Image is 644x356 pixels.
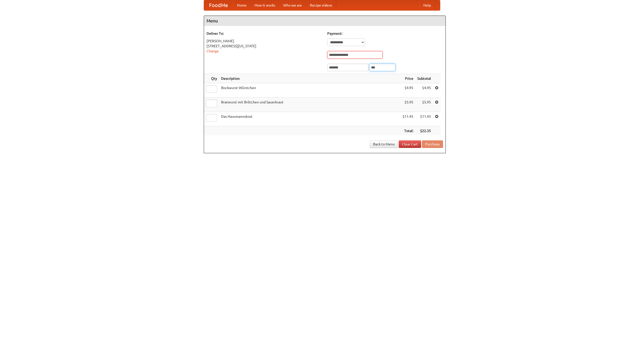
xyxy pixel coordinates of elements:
[419,0,435,10] a: Help
[219,74,400,83] th: Description
[306,0,336,10] a: Recipe videos
[219,112,400,126] td: Das Hausmannskost
[327,31,443,36] h5: Payment:
[422,140,443,148] button: Purchase
[400,112,415,126] td: $11.45
[415,74,433,83] th: Subtotal
[219,83,400,98] td: Bockwurst Würstchen
[204,74,219,83] th: Qty
[400,83,415,98] td: $4.95
[400,126,415,136] th: Total:
[400,74,415,83] th: Price
[415,126,433,136] th: $22.35
[370,140,398,148] a: Back to Menu
[204,0,233,10] a: FoodMe
[415,98,433,112] td: $5.95
[279,0,306,10] a: Who we are
[251,0,279,10] a: How it works
[399,140,421,148] a: Clear Cart
[207,49,219,53] a: Change
[415,83,433,98] td: $4.95
[204,16,446,26] h4: Menu
[207,44,322,49] div: [STREET_ADDRESS][US_STATE]
[233,0,251,10] a: Home
[207,31,322,36] h5: Deliver To:
[207,38,322,44] div: [PERSON_NAME]
[400,98,415,112] td: $5.95
[219,98,400,112] td: Bratwurst mit Brötchen und Sauerkraut
[415,112,433,126] td: $11.45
